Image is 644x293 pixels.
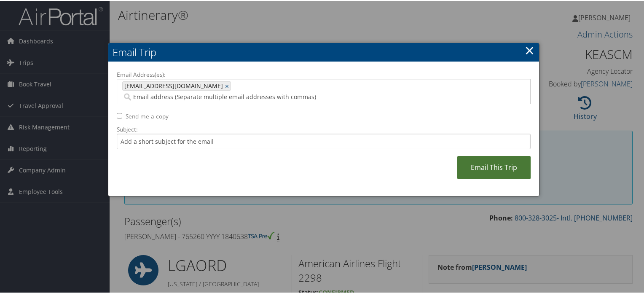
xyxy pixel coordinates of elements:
[117,133,531,148] input: Add a short subject for the email
[117,124,531,133] label: Subject:
[457,155,531,178] a: Email This Trip
[123,81,223,89] span: [EMAIL_ADDRESS][DOMAIN_NAME]
[525,41,534,58] a: ×
[117,70,531,78] label: Email Address(es):
[108,42,539,61] h2: Email Trip
[225,81,231,89] a: ×
[122,92,448,100] input: Email address (Separate multiple email addresses with commas)
[126,111,169,120] label: Send me a copy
